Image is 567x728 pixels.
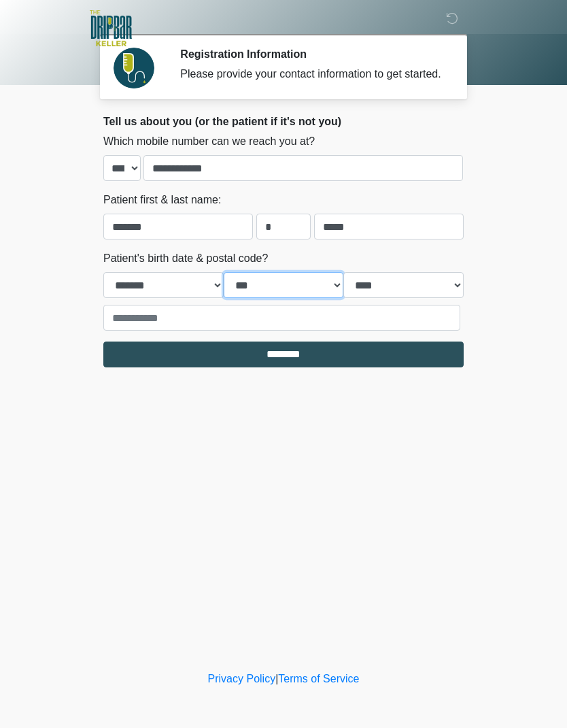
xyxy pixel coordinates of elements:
[208,673,276,684] a: Privacy Policy
[275,673,278,684] a: |
[114,48,154,88] img: Agent Avatar
[103,250,268,267] label: Patient's birth date & postal code?
[103,115,464,128] h2: Tell us about you (or the patient if it's not you)
[103,192,221,208] label: Patient first & last name:
[180,66,443,82] div: Please provide your contact information to get started.
[278,673,359,684] a: Terms of Service
[103,133,315,150] label: Which mobile number can we reach you at?
[90,10,132,46] img: The DRIPBaR - Keller Logo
